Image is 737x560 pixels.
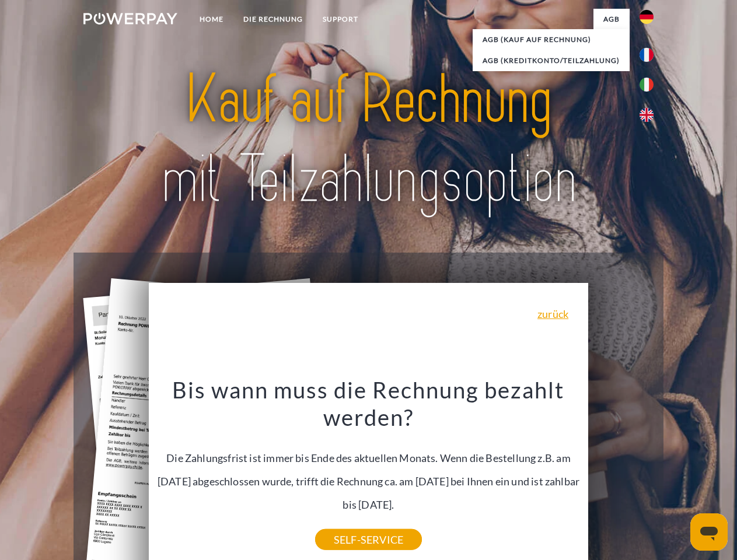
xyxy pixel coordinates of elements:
[537,309,568,319] a: zurück
[690,513,728,551] iframe: Schaltfläche zum Öffnen des Messaging-Fensters
[156,376,582,432] h3: Bis wann muss die Rechnung bezahlt werden?
[473,29,630,50] a: AGB (Kauf auf Rechnung)
[315,529,422,550] a: SELF-SERVICE
[156,376,582,540] div: Die Zahlungsfrist ist immer bis Ende des aktuellen Monats. Wenn die Bestellung z.B. am [DATE] abg...
[640,10,654,24] img: de
[640,48,654,62] img: fr
[593,9,630,30] a: agb
[111,56,626,223] img: title-powerpay_de.svg
[83,13,177,24] img: logo-powerpay-white.svg
[640,108,654,122] img: en
[233,9,313,30] a: DIE RECHNUNG
[190,9,233,30] a: Home
[640,78,654,92] img: it
[473,50,630,71] a: AGB (Kreditkonto/Teilzahlung)
[313,9,368,30] a: SUPPORT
